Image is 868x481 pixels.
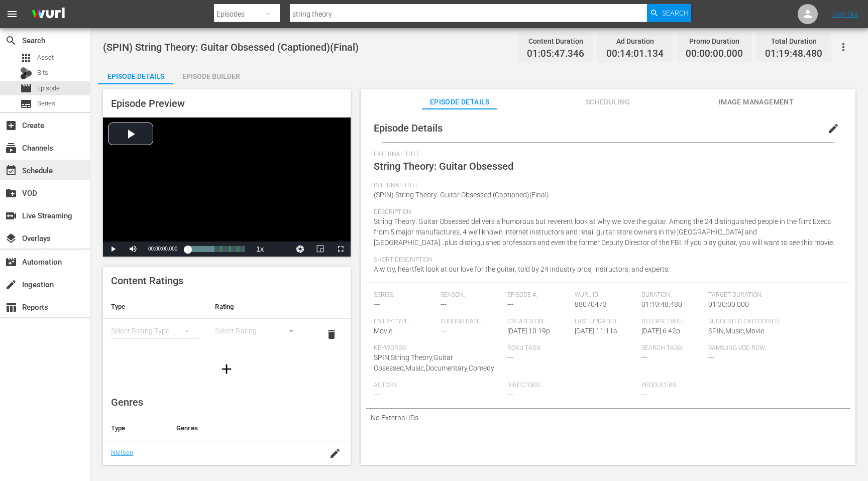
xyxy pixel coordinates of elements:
[832,10,858,18] a: Sign Out
[827,123,839,135] span: edit
[123,242,143,257] button: Mute
[374,151,837,159] span: External Title
[374,191,549,199] span: (SPIN) String Theory: Guitar Obsessed (Captioned)(Final)
[111,97,185,109] span: Episode Preview
[507,344,636,352] span: Roku Tags:
[441,318,502,326] span: Publish Date:
[103,117,351,257] div: Video Player
[606,34,664,48] div: Ad Duration
[507,391,513,399] span: ---
[507,327,550,335] span: [DATE] 10:19p
[374,160,513,172] span: String Theory: Guitar Obsessed
[374,217,834,247] span: String Theory: Guitar Obsessed delivers a humorous but reverent look at why we love the guitar. A...
[641,391,647,399] span: ---
[173,64,249,88] div: Episode Builder
[325,328,338,340] span: delete
[173,64,249,84] button: Episode Builder
[374,344,503,352] span: Keywords:
[647,4,691,22] button: Search
[708,344,770,352] span: Samsung VOD Row:
[103,295,351,350] table: simple table
[641,291,703,299] span: Duration:
[20,98,32,110] span: Series
[5,256,17,268] span: Automation
[374,391,380,399] span: ---
[718,96,794,108] span: Image Management
[708,300,749,308] span: 01:30:00.000
[103,295,207,319] th: Type
[527,48,584,60] span: 01:05:47.346
[641,344,703,352] span: Search Tags:
[441,291,502,299] span: Season:
[374,353,494,372] span: SPIN,String Theory,Guitar Obsessed,Music,Documentary,Comedy
[111,275,183,287] span: Content Ratings
[366,409,850,427] div: No External IDs
[662,4,689,22] span: Search
[374,265,670,273] span: A witty, heartfelt look at our love for the guitar, told by 24 industry pros, instructors, and ex...
[374,256,837,264] span: Short Description
[708,291,837,299] span: Target Duration:
[507,291,569,299] span: Episode #:
[641,353,647,362] span: ---
[765,48,822,60] span: 01:19:48.480
[575,327,617,335] span: [DATE] 11:11a
[641,327,680,335] span: [DATE] 6:42p
[5,165,17,177] span: Schedule
[441,327,447,335] span: ---
[290,242,310,257] button: Jump To Time
[441,300,447,308] span: ---
[374,208,837,216] span: Description
[5,119,17,132] span: Create
[98,64,173,88] div: Episode Details
[37,83,60,93] span: Episode
[507,382,636,390] span: Directors
[765,34,822,48] div: Total Duration
[641,300,682,308] span: 01:19:48.480
[5,187,17,199] span: VOD
[37,68,48,78] span: Bits
[5,210,17,222] span: Live Streaming
[374,327,392,335] span: Movie
[507,300,513,308] span: ---
[111,396,143,408] span: Genres
[606,48,664,60] span: 00:14:01.134
[20,82,32,94] span: Episode
[5,232,17,245] span: Overlays
[103,41,359,53] span: (SPIN) String Theory: Guitar Obsessed (Captioned)(Final)
[708,318,837,326] span: Suggested Categories:
[148,246,177,252] span: 00:00:00.000
[374,382,503,390] span: Actors
[422,96,497,108] span: Episode Details
[575,300,607,308] span: 88070473
[187,246,245,252] div: Progress Bar
[527,34,584,48] div: Content Duration
[374,300,380,308] span: ---
[207,295,311,319] th: Rating
[641,382,771,390] span: Producers
[374,182,837,190] span: Internal Title
[37,98,55,108] span: Series
[507,318,569,326] span: Created On:
[5,301,17,313] span: Reports
[5,142,17,154] span: Channels
[507,353,513,362] span: ---
[250,242,270,257] button: Playback Rate
[37,53,54,63] span: Asset
[168,416,319,440] th: Genres
[319,322,344,346] button: delete
[24,3,72,26] img: ans4CAIJ8jUAAAAAAAAAAAAAAAAAAAAAAAAgQb4GAAAAAAAAAAAAAAAAAAAAAAAAJMjXAAAAAAAAAAAAAAAAAAAAAAAAgAT5G...
[641,318,703,326] span: Release Date:
[686,34,743,48] div: Promo Duration
[103,416,168,440] th: Type
[686,48,743,60] span: 00:00:00.000
[111,449,133,456] a: Nielsen
[6,8,18,20] span: menu
[575,318,636,326] span: Last Updated:
[5,35,17,47] span: Search
[20,67,32,79] div: Bits
[310,242,331,257] button: Picture-in-Picture
[570,96,645,108] span: Scheduling
[103,242,123,257] button: Play
[374,122,443,134] span: Episode Details
[20,52,32,64] span: Asset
